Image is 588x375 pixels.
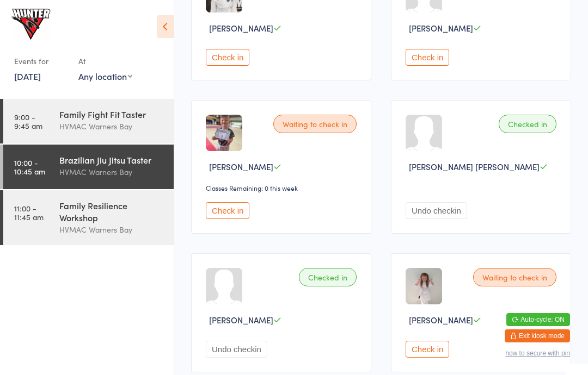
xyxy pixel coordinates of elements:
[14,52,68,70] div: Events for
[409,22,473,34] span: [PERSON_NAME]
[409,161,540,172] span: [PERSON_NAME] [PERSON_NAME]
[406,202,467,219] button: Undo checkin
[14,70,41,82] a: [DATE]
[273,115,357,133] div: Waiting to check in
[3,190,174,245] a: 11:00 -11:45 amFamily Resilience WorkshopHVMAC Warners Bay
[206,202,249,219] button: Check in
[409,314,473,326] span: [PERSON_NAME]
[209,314,273,326] span: [PERSON_NAME]
[3,99,174,143] a: 9:00 -9:45 amFamily Fight Fit TasterHVMAC Warners Bay
[506,313,570,326] button: Auto-cycle: ON
[406,268,442,304] img: image1685694285.png
[499,115,556,133] div: Checked in
[299,268,357,286] div: Checked in
[59,223,164,236] div: HVMAC Warners Bay
[14,204,44,221] time: 11:00 - 11:45 am
[11,8,52,41] img: Hunter Valley Martial Arts Centre Warners Bay
[59,120,164,133] div: HVMAC Warners Bay
[59,108,164,120] div: Family Fight Fit Taster
[209,161,273,172] span: [PERSON_NAME]
[505,329,570,342] button: Exit kiosk mode
[59,166,164,178] div: HVMAC Warners Bay
[209,22,273,34] span: [PERSON_NAME]
[14,158,45,176] time: 10:00 - 10:45 am
[206,49,249,66] button: Check in
[206,183,360,192] div: Classes Remaining: 0 this week
[59,154,164,166] div: Brazilian Jiu Jitsu Taster
[206,115,242,151] img: image1738323299.png
[14,112,42,130] time: 9:00 - 9:45 am
[78,70,132,82] div: Any location
[78,52,132,70] div: At
[59,199,164,223] div: Family Resilience Workshop
[3,145,174,189] a: 10:00 -10:45 amBrazilian Jiu Jitsu TasterHVMAC Warners Bay
[406,49,449,66] button: Check in
[505,349,570,357] button: how to secure with pin
[206,341,267,358] button: Undo checkin
[406,341,449,358] button: Check in
[473,268,556,286] div: Waiting to check in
